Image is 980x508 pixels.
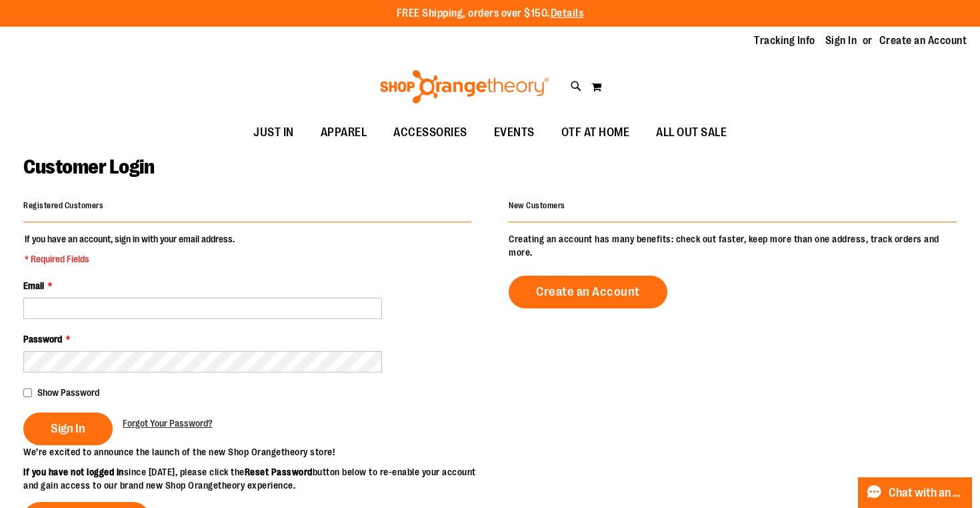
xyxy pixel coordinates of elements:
[37,387,99,398] span: Show Password
[889,487,964,499] span: Chat with an Expert
[321,117,367,148] span: APPAREL
[858,477,973,508] button: Chat with an Expert
[397,6,584,21] p: FREE Shipping, orders over $150.
[23,413,113,445] button: Sign In
[253,117,294,148] span: JUST IN
[393,117,467,148] span: ACCESSORIES
[23,445,490,459] p: We’re excited to announce the launch of the new Shop Orangetheory store!
[23,232,236,266] legend: If you have an account, sign in with your email address.
[879,33,967,48] a: Create an Account
[754,33,815,48] a: Tracking Info
[23,201,103,210] strong: Registered Customers
[378,70,551,103] img: Shop Orangetheory
[23,280,44,291] span: Email
[825,33,857,48] a: Sign In
[23,465,490,492] p: since [DATE], please click the button below to re-enable your account and gain access to our bran...
[509,232,957,259] p: Creating an account has many benefits: check out faster, keep more than one address, track orders...
[561,117,630,148] span: OTF AT HOME
[494,117,535,148] span: EVENTS
[23,156,154,178] span: Customer Login
[23,467,124,477] strong: If you have not logged in
[509,276,667,308] a: Create an Account
[51,421,85,436] span: Sign In
[551,7,584,19] a: Details
[536,284,640,299] span: Create an Account
[123,417,213,430] a: Forgot Your Password?
[23,334,62,344] span: Password
[656,117,727,148] span: ALL OUT SALE
[123,418,213,429] span: Forgot Your Password?
[509,201,565,210] strong: New Customers
[245,467,313,477] strong: Reset Password
[25,252,235,266] span: * Required Fields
